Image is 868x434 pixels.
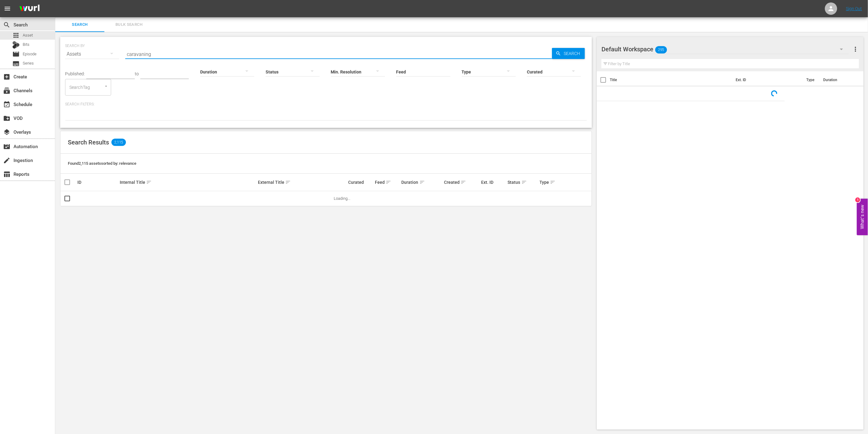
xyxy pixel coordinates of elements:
[3,171,10,178] span: Reports
[852,45,859,53] span: more_vert
[601,41,849,58] div: Default Workspace
[285,180,291,185] span: sort
[461,180,466,185] span: sort
[4,5,11,12] span: menu
[656,43,667,56] span: 295
[146,180,152,185] span: sort
[539,179,559,186] div: Type
[23,51,37,57] span: Episode
[3,115,10,122] span: VOD
[334,196,351,201] span: Loading...
[419,180,425,185] span: sort
[77,180,118,185] div: ID
[846,6,862,11] a: Sign Out
[550,180,555,185] span: sort
[402,179,442,186] div: Duration
[258,179,346,186] div: External Title
[12,50,20,58] span: Episode
[12,60,20,67] span: Series
[857,199,868,235] button: Open Feedback Widget
[59,21,101,28] span: Search
[348,180,373,185] div: Curated
[3,21,10,29] span: Search
[855,198,860,203] div: 1
[12,32,20,39] span: Asset
[68,161,136,166] span: Found 2,115 assets sorted by: relevance
[444,179,479,186] div: Created
[65,71,85,76] span: Published:
[852,42,859,57] button: more_vert
[23,32,33,38] span: Asset
[610,71,732,89] th: Title
[23,60,34,66] span: Series
[68,139,109,146] span: Search Results
[15,2,44,16] img: ans4CAIJ8jUAAAAAAAAAAAAAAAAAAAAAAAAgQb4GAAAAAAAAAAAAAAAAAAAAAAAAJMjXAAAAAAAAAAAAAAAAAAAAAAAAgAT5G...
[111,139,126,146] span: 2,115
[481,180,506,185] div: Ext. ID
[135,71,139,76] span: to
[65,102,587,107] p: Search Filters:
[23,41,29,48] span: Bits
[3,143,10,150] span: Automation
[108,21,150,28] span: Bulk Search
[561,48,585,59] span: Search
[803,71,819,89] th: Type
[732,71,803,89] th: Ext. ID
[3,73,10,81] span: Create
[103,83,109,89] button: Open
[552,48,585,59] button: Search
[120,179,256,186] div: Internal Title
[521,180,527,185] span: sort
[3,87,10,94] span: Channels
[508,179,538,186] div: Status
[3,157,10,164] span: Ingestion
[3,101,10,108] span: Schedule
[12,41,20,49] div: Bits
[65,45,119,63] div: Assets
[819,71,856,89] th: Duration
[375,179,400,186] div: Feed
[386,180,391,185] span: sort
[3,128,10,136] span: Overlays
